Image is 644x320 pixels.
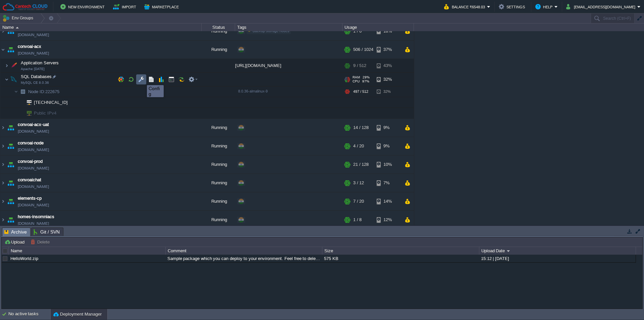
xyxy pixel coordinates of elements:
img: AMDAwAAAACH5BAEAAAAALAAAAAABAAEAAAICRAEAOw== [6,119,15,137]
div: 21 / 128 [353,155,369,174]
span: [TECHNICAL_ID] [33,97,69,108]
div: 14 / 128 [353,119,369,137]
div: Usage [343,23,414,31]
span: Public IPv4 [33,108,57,118]
a: convoai-acx [18,43,41,50]
img: AMDAwAAAACH5BAEAAAAALAAAAAABAAEAAAICRAEAOw== [0,174,6,192]
span: Git / SVN [34,228,60,236]
button: Upload [4,239,26,245]
div: Running [202,174,235,192]
div: 43% [377,59,398,72]
button: Help [535,3,554,11]
div: 32% [377,86,398,97]
img: AMDAwAAAACH5BAEAAAAALAAAAAABAAEAAAICRAEAOw== [16,27,19,28]
div: 32% [377,73,398,86]
div: Running [202,119,235,137]
span: [DOMAIN_NAME] [18,31,49,38]
img: AMDAwAAAACH5BAEAAAAALAAAAAABAAEAAAICRAEAOw== [0,41,6,59]
img: AMDAwAAAACH5BAEAAAAALAAAAAABAAEAAAICRAEAOw== [14,86,18,97]
a: convoai-prod [18,158,43,165]
div: Running [202,137,235,155]
a: [DOMAIN_NAME] [18,202,49,208]
div: 9 / 512 [353,59,366,72]
div: Running [202,155,235,174]
div: Status [202,23,235,31]
div: 37% [377,41,398,59]
img: AMDAwAAAACH5BAEAAAAALAAAAAABAAEAAAICRAEAOw== [22,97,32,108]
div: Size [323,247,479,255]
div: 12% [377,211,398,229]
span: RAM [353,75,360,79]
span: Node ID: [28,89,45,94]
img: AMDAwAAAACH5BAEAAAAALAAAAAABAAEAAAICRAEAOw== [6,211,15,229]
div: Config [149,86,162,97]
button: Delete [31,239,52,245]
div: 3 / 12 [353,174,364,192]
div: Running [202,211,235,229]
img: AMDAwAAAACH5BAEAAAAALAAAAAABAAEAAAICRAEAOw== [0,137,6,155]
button: Import [113,3,138,11]
a: SQL DatabasesMySQL CE 8.0.36 [20,74,53,79]
div: Upload Date [480,247,636,255]
span: 222675 [28,89,60,94]
span: Apache [DATE] [21,67,45,71]
span: CPU [353,79,360,83]
button: Balance ₹6548.03 [444,3,487,11]
div: Running [202,192,235,210]
div: Running [202,22,235,40]
a: convoai-node [18,140,44,146]
img: AMDAwAAAACH5BAEAAAAALAAAAAABAAEAAAICRAEAOw== [5,59,9,72]
img: AMDAwAAAACH5BAEAAAAALAAAAAABAAEAAAICRAEAOw== [22,108,32,118]
div: 575 KB [322,255,478,262]
span: 97% [362,79,369,83]
span: 29% [363,75,370,79]
div: 9% [377,119,398,137]
span: elements-cp [18,195,42,202]
div: 18% [377,22,398,40]
div: Sample package which you can deploy to your environment. Feel free to delete and upload a package... [166,255,322,262]
div: No active tasks [8,309,50,320]
img: AMDAwAAAACH5BAEAAAAALAAAAAABAAEAAAICRAEAOw== [6,155,15,174]
span: MySQL CE 8.0.36 [21,81,49,85]
img: AMDAwAAAACH5BAEAAAAALAAAAAABAAEAAAICRAEAOw== [18,108,22,118]
button: New Environment [60,3,107,11]
img: AMDAwAAAACH5BAEAAAAALAAAAAABAAEAAAICRAEAOw== [0,22,6,40]
div: 7% [377,174,398,192]
div: 9% [377,137,398,155]
a: homes-insomniacs [18,213,54,220]
button: [EMAIL_ADDRESS][DOMAIN_NAME] [566,3,637,11]
img: AMDAwAAAACH5BAEAAAAALAAAAAABAAEAAAICRAEAOw== [5,73,9,86]
div: 7 / 20 [353,192,364,210]
img: AMDAwAAAACH5BAEAAAAALAAAAAABAAEAAAICRAEAOw== [6,41,15,59]
img: AMDAwAAAACH5BAEAAAAALAAAAAABAAEAAAICRAEAOw== [9,59,18,72]
div: 4 / 20 [353,137,364,155]
a: Node ID:222675 [28,89,60,94]
div: 1 / 8 [353,211,362,229]
div: 506 / 1024 [353,41,373,59]
a: [DOMAIN_NAME] [18,50,49,57]
div: 14% [377,192,398,210]
img: AMDAwAAAACH5BAEAAAAALAAAAAABAAEAAAICRAEAOw== [0,119,6,137]
div: 497 / 512 [353,86,368,97]
a: convoaichat [18,177,41,183]
a: [DOMAIN_NAME] [18,220,49,227]
span: convoai-acx-uat [18,121,49,128]
a: [DOMAIN_NAME] [18,183,49,190]
div: 10% [377,155,398,174]
span: 8.0.36-almalinux-9 [238,89,268,93]
a: [DOMAIN_NAME] [18,165,49,172]
button: Deployment Manager [53,311,102,318]
img: AMDAwAAAACH5BAEAAAAALAAAAAABAAEAAAICRAEAOw== [18,97,22,108]
span: Archive [4,228,27,236]
span: Application Servers [20,60,60,66]
div: Running [202,41,235,59]
div: Name [1,23,201,31]
a: HelloWorld.zip [10,256,38,261]
a: [TECHNICAL_ID] [33,100,69,105]
a: Public IPv4 [33,111,57,116]
button: Marketplace [144,3,181,11]
img: AMDAwAAAACH5BAEAAAAALAAAAAABAAEAAAICRAEAOw== [0,155,6,174]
